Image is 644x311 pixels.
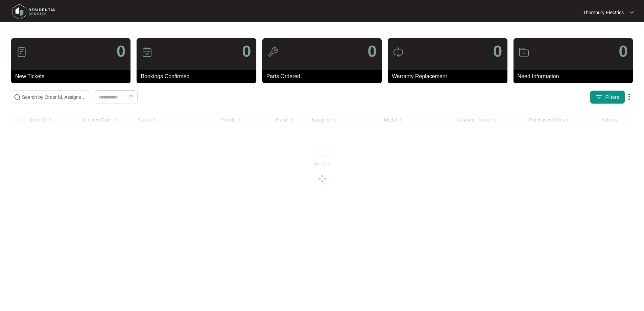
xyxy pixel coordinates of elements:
img: icon [519,47,529,58]
span: Filters [605,94,619,101]
img: dropdown arrow [630,11,634,14]
img: search-icon [14,94,21,101]
p: Thornbury Electrics [583,9,624,16]
p: 0 [619,43,628,60]
p: Bookings Confirmed [141,72,256,81]
p: Parts Ordered [266,72,382,81]
p: Need Information [518,72,633,81]
p: 0 [242,43,251,60]
input: Search by Order Id, Assignee Name, Customer Name, Brand and Model [22,93,86,101]
img: dropdown arrow [625,93,633,101]
img: filter icon [596,94,602,101]
p: 0 [367,43,377,60]
p: Warranty Replacement [392,72,507,81]
img: residentia service logo [10,2,57,22]
img: icon [267,47,278,58]
button: filter iconFilters [590,90,625,104]
p: New Tickets [15,72,130,81]
p: 0 [117,43,126,60]
img: icon [16,47,27,58]
img: icon [142,47,152,58]
p: 0 [493,43,502,60]
img: icon [393,47,404,58]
